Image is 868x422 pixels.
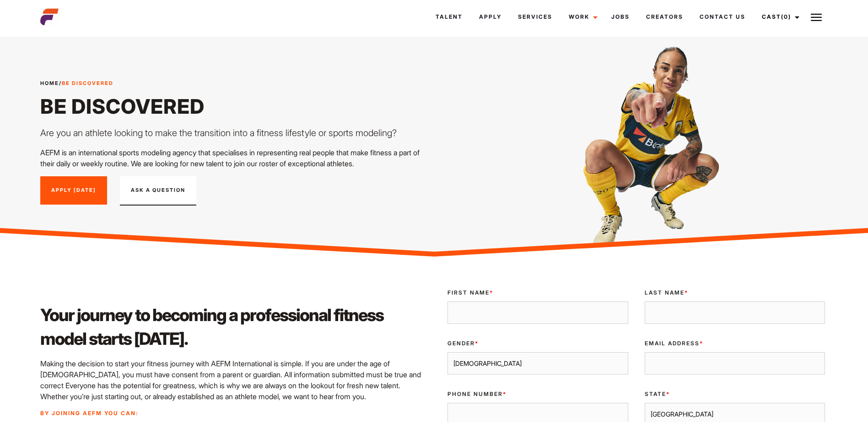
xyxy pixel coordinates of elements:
[40,358,429,402] p: Making the decision to start your fitness journey with AEFM International is simple. If you are u...
[40,8,59,26] img: cropped-aefm-brand-fav-22-square.png
[40,126,429,140] p: Are you an athlete looking to make the transition into a fitness lifestyle or sports modeling?
[645,390,825,398] label: State
[691,5,754,29] a: Contact Us
[447,390,628,398] label: Phone Number
[62,80,113,86] strong: Be Discovered
[40,176,107,205] a: Apply [DATE]
[120,176,196,206] button: Ask A Question
[471,5,510,29] a: Apply
[603,5,638,29] a: Jobs
[645,339,825,348] label: Email Address
[427,5,471,29] a: Talent
[561,5,603,29] a: Work
[510,5,561,29] a: Services
[40,80,59,86] a: Home
[645,289,825,297] label: Last Name
[754,5,805,29] a: Cast(0)
[40,147,429,169] p: AEFM is an international sports modeling agency that specialises in representing real people that...
[811,12,822,23] img: Burger icon
[40,409,429,417] p: By joining AEFM you can:
[40,79,113,87] span: /
[40,94,429,119] h1: Be Discovered
[40,303,429,351] h2: Your journey to becoming a professional fitness model starts [DATE].
[638,5,691,29] a: Creators
[447,339,628,348] label: Gender
[447,289,628,297] label: First Name
[781,13,791,20] span: (0)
